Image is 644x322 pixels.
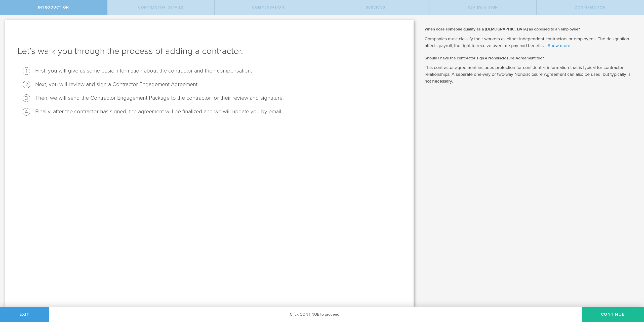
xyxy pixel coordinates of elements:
h1: Let’s walk you through the process of adding a contractor. [18,45,401,57]
button: Continue [582,307,644,322]
h2: Should I have the contractor sign a Nondisclosure Agreement too? [425,55,636,61]
p: Companies must classify their workers as either independent contractors or employees. The designa... [425,35,636,49]
span: Compensation [252,5,284,10]
span: Introduction [38,5,69,10]
li: Next, you will review and sign a Contractor Engagement Agreement. [35,81,401,88]
li: First, you will give us some basic information about the contractor and their compensation. [35,67,401,75]
a: Show more [548,43,570,48]
span: Services [366,5,385,10]
span: Contractor details [138,5,184,10]
span: Review & sign [468,5,498,10]
h2: When does someone qualify as a [DEMOGRAPHIC_DATA] as opposed to an employee? [425,26,636,32]
div: Click CONTINUE to proceed. [49,307,582,322]
li: Then, we will send the Contractor Engagement Package to the contractor for their review and signa... [35,94,401,102]
p: This contractor agreement includes protection for confidential information that is typical for co... [425,64,636,85]
li: Finally, after the contractor has signed, the agreement will be finalized and we will update you ... [35,108,401,115]
span: Confirmation [575,5,606,10]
